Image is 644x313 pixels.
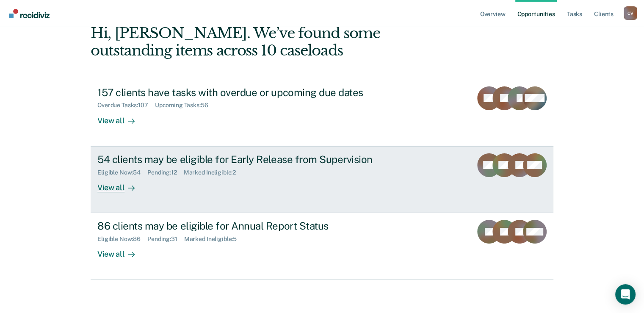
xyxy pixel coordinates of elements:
a: 157 clients have tasks with overdue or upcoming due datesOverdue Tasks:107Upcoming Tasks:56View all [91,80,553,146]
div: Pending : 31 [147,235,184,243]
div: Hi, [PERSON_NAME]. We’ve found some outstanding items across 10 caseloads [91,25,461,59]
div: Eligible Now : 86 [97,235,147,243]
div: 86 clients may be eligible for Annual Report Status [97,220,395,232]
img: Recidiviz [9,9,50,18]
div: Marked Ineligible : 5 [184,235,243,243]
div: Marked Ineligible : 2 [184,169,243,176]
div: Overdue Tasks : 107 [97,102,155,109]
a: 54 clients may be eligible for Early Release from SupervisionEligible Now:54Pending:12Marked Inel... [91,146,553,213]
div: View all [97,176,145,192]
div: Eligible Now : 54 [97,169,147,176]
div: Pending : 12 [147,169,184,176]
a: 86 clients may be eligible for Annual Report StatusEligible Now:86Pending:31Marked Ineligible:5Vi... [91,213,553,280]
button: Profile dropdown button [624,6,637,20]
div: View all [97,243,145,259]
div: 54 clients may be eligible for Early Release from Supervision [97,153,395,166]
div: Upcoming Tasks : 56 [155,102,215,109]
div: C V [624,6,637,20]
div: View all [97,109,145,125]
div: 157 clients have tasks with overdue or upcoming due dates [97,86,395,99]
div: Open Intercom Messenger [615,284,636,305]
